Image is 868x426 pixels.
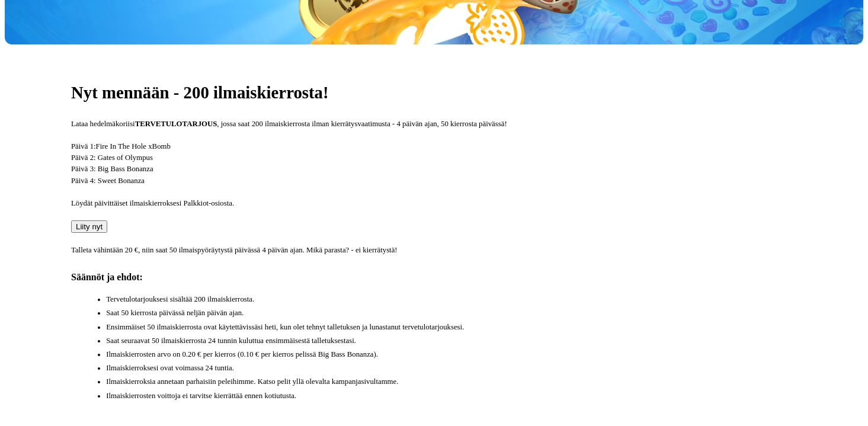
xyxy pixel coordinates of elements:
[106,322,797,333] li: Ensimmäiset 50 ilmaiskierrosta ovat käytettävissäsi heti, kun olet tehnyt talletuksen ja lunastan...
[106,294,797,305] li: Tervetulotarjouksesi sisältää 200 ilmaiskierrosta.
[71,118,797,130] p: Lataa hedelmäkoriisi , jossa saat 200 ilmaiskierrosta ilman kierrätysvaatimusta - 4 päivän ajan, ...
[106,390,797,402] li: Ilmaiskierrosten voittoja ei tarvitse kierrättää ennen kotiutusta.
[106,308,797,319] li: Saat 50 kierrosta päivässä neljän päivän ajan.
[106,363,797,374] li: Ilmaiskierroksesi ovat voimassa 24 tuntia.
[71,271,797,283] h4: Säännöt ja ehdot:
[71,198,797,209] p: Löydät päivittäiset ilmaiskierroksesi Palkkiot-osiosta.
[76,222,103,231] span: Liity nyt
[106,349,797,360] li: Ilmaiskierrosten arvo on 0.20 € per kierros (0.10 € per kierros pelissä Big Bass Bonanza).
[96,142,171,150] span: Fire In The Hole xBomb
[135,120,217,128] strong: TERVETULOTARJOUS
[71,82,797,103] h1: Nyt mennään - 200 ilmaiskierrosta!
[71,245,797,256] p: Talleta vähintään 20 €, niin saat 50 ilmaispyöräytystä päivässä 4 päivän ajan. Mikä parasta? - ei...
[106,376,797,387] li: Ilmaiskierroksia annetaan parhaisiin peleihimme. Katso pelit yllä olevalta kampanjasivultamme.
[71,220,107,233] button: Liity nyt
[106,335,797,347] li: Saat seuraavat 50 ilmaiskierrosta 24 tunnin kuluttua ensimmäisestä talletuksestasi.
[71,141,797,187] p: Päivä 1: Päivä 2: Gates of Olympus Päivä 3: Big Bass Bonanza Päivä 4: Sweet Bonanza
